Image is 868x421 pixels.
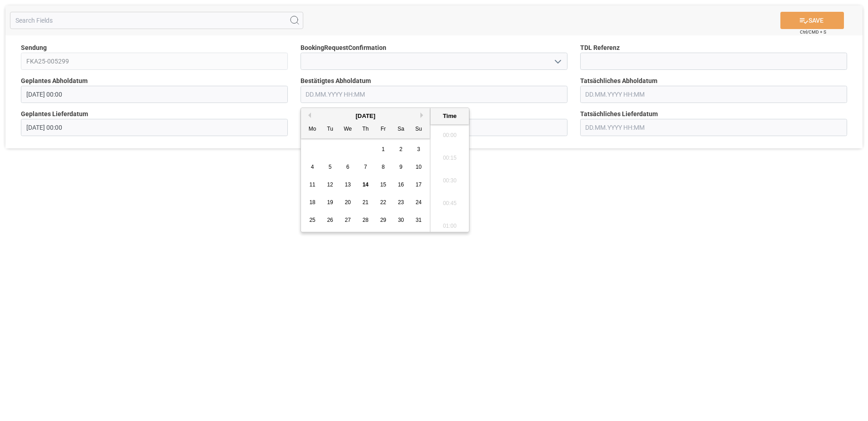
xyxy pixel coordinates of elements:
span: 15 [380,181,386,188]
div: Tu [325,124,336,135]
div: Time [433,112,467,121]
span: Geplantes Lieferdatum [21,109,88,119]
div: Mo [307,124,318,135]
div: Choose Monday, August 11th, 2025 [307,179,318,191]
div: Choose Tuesday, August 12th, 2025 [325,179,336,191]
div: Choose Wednesday, August 27th, 2025 [342,215,354,226]
div: Choose Tuesday, August 26th, 2025 [325,215,336,226]
div: Choose Saturday, August 30th, 2025 [395,215,407,226]
span: 11 [309,181,315,188]
div: Choose Monday, August 18th, 2025 [307,197,318,208]
div: Th [360,124,371,135]
span: Sendung [21,43,47,53]
span: 14 [362,181,368,188]
div: Choose Sunday, August 17th, 2025 [413,179,424,191]
span: 8 [382,164,385,170]
span: 26 [327,217,333,223]
span: 31 [415,217,421,223]
div: Choose Friday, August 8th, 2025 [378,162,389,173]
span: TDL Referenz [580,43,620,53]
div: Choose Thursday, August 14th, 2025 [360,179,371,191]
input: DD.MM.YYYY HH:MM [21,119,288,136]
div: Su [413,124,424,135]
span: 19 [327,199,333,206]
span: 28 [362,217,368,223]
span: 17 [415,181,421,188]
button: Next Month [420,113,426,118]
div: Choose Monday, August 25th, 2025 [307,215,318,226]
span: Tatsächliches Abholdatum [580,76,657,86]
div: Choose Thursday, August 28th, 2025 [360,215,371,226]
span: 16 [398,181,404,188]
div: Choose Friday, August 15th, 2025 [378,179,389,191]
input: DD.MM.YYYY HH:MM [21,86,288,103]
span: 5 [329,164,332,170]
span: 1 [382,146,385,152]
span: 12 [327,181,333,188]
div: Choose Friday, August 22nd, 2025 [378,197,389,208]
div: Choose Wednesday, August 6th, 2025 [342,162,354,173]
div: Choose Saturday, August 23rd, 2025 [395,197,407,208]
span: Bestätigtes Abholdatum [301,76,371,86]
div: Choose Monday, August 4th, 2025 [307,162,318,173]
input: DD.MM.YYYY HH:MM [580,86,847,103]
div: Choose Sunday, August 3rd, 2025 [413,144,424,155]
span: 30 [398,217,404,223]
button: SAVE [780,12,844,29]
span: 29 [380,217,386,223]
div: Choose Friday, August 29th, 2025 [378,215,389,226]
span: 13 [345,181,350,188]
span: Ctrl/CMD + S [800,29,826,35]
div: Choose Tuesday, August 5th, 2025 [325,162,336,173]
span: 21 [362,199,368,206]
span: 18 [309,199,315,206]
span: 3 [417,146,420,152]
div: Choose Sunday, August 24th, 2025 [413,197,424,208]
div: Choose Sunday, August 10th, 2025 [413,162,424,173]
div: Choose Thursday, August 7th, 2025 [360,162,371,173]
span: 10 [415,164,421,170]
span: 23 [398,199,404,206]
button: Previous Month [306,113,311,118]
span: 20 [345,199,350,206]
div: month 2025-08 [304,141,428,229]
div: Choose Friday, August 1st, 2025 [378,144,389,155]
span: 6 [346,164,350,170]
div: [DATE] [301,112,430,121]
div: Fr [378,124,389,135]
span: 25 [309,217,315,223]
div: Choose Saturday, August 16th, 2025 [395,179,407,191]
input: DD.MM.YYYY HH:MM [580,119,847,136]
span: 2 [399,146,403,152]
button: open menu [550,54,564,69]
span: 7 [364,164,367,170]
div: Sa [395,124,407,135]
span: 24 [415,199,421,206]
div: Choose Wednesday, August 13th, 2025 [342,179,354,191]
input: DD.MM.YYYY HH:MM [301,86,567,103]
div: Choose Wednesday, August 20th, 2025 [342,197,354,208]
span: 22 [380,199,386,206]
span: Geplantes Abholdatum [21,76,88,86]
div: We [342,124,354,135]
span: BookingRequestConfirmation [301,43,386,53]
div: Choose Thursday, August 21st, 2025 [360,197,371,208]
span: 27 [345,217,350,223]
input: Search Fields [10,12,303,29]
div: Choose Sunday, August 31st, 2025 [413,215,424,226]
span: Tatsächliches Lieferdatum [580,109,658,119]
span: 9 [399,164,403,170]
div: Choose Tuesday, August 19th, 2025 [325,197,336,208]
div: Choose Saturday, August 9th, 2025 [395,162,407,173]
div: Choose Saturday, August 2nd, 2025 [395,144,407,155]
span: 4 [311,164,314,170]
